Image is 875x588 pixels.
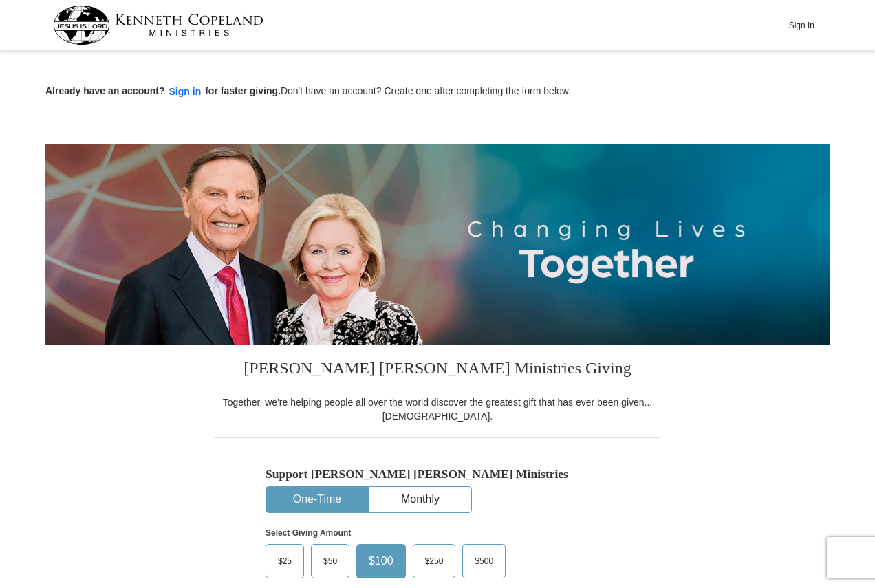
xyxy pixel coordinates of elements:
[214,345,661,395] h3: [PERSON_NAME] [PERSON_NAME] Ministries Giving
[468,551,500,571] span: $500
[214,395,661,423] div: Together, we're helping people all over the world discover the greatest gift that has ever been g...
[362,551,400,571] span: $100
[266,467,609,481] h5: Support [PERSON_NAME] [PERSON_NAME] Ministries
[316,551,344,571] span: $50
[45,84,830,100] p: Don't have an account? Create one after completing the form below.
[45,85,281,96] strong: Already have an account? for faster giving.
[418,551,451,571] span: $250
[271,551,299,571] span: $25
[369,487,471,512] button: Monthly
[165,84,206,100] button: Sign in
[781,14,822,36] button: Sign In
[266,487,368,512] button: One-Time
[266,528,351,538] strong: Select Giving Amount
[53,6,263,45] img: kcm-header-logo.svg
